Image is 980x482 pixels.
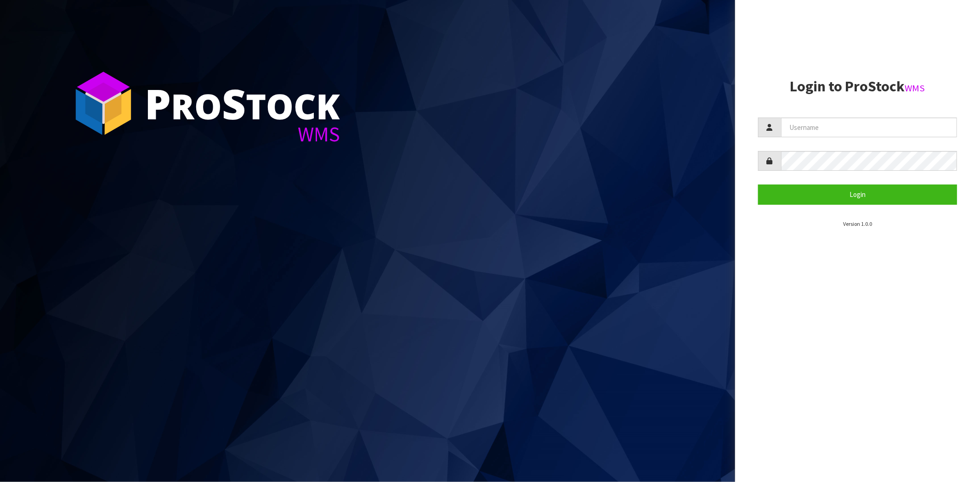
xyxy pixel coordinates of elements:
small: Version 1.0.0 [843,220,872,227]
div: WMS [145,124,340,145]
img: ProStock Cube [69,69,138,138]
h2: Login to ProStock [758,78,957,95]
div: ro tock [145,83,340,124]
span: S [222,75,246,131]
button: Login [758,185,957,204]
small: WMS [905,82,925,94]
span: P [145,75,171,131]
input: Username [781,118,957,137]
